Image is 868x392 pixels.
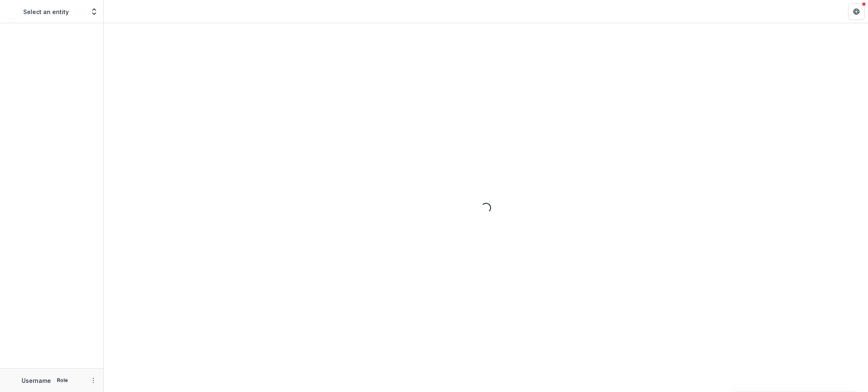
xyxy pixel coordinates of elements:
[848,3,865,20] button: Get Help
[88,375,98,385] button: More
[54,377,71,384] p: Role
[88,3,100,20] button: Open entity switcher
[23,7,69,16] p: Select an entity
[22,376,51,385] p: Username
